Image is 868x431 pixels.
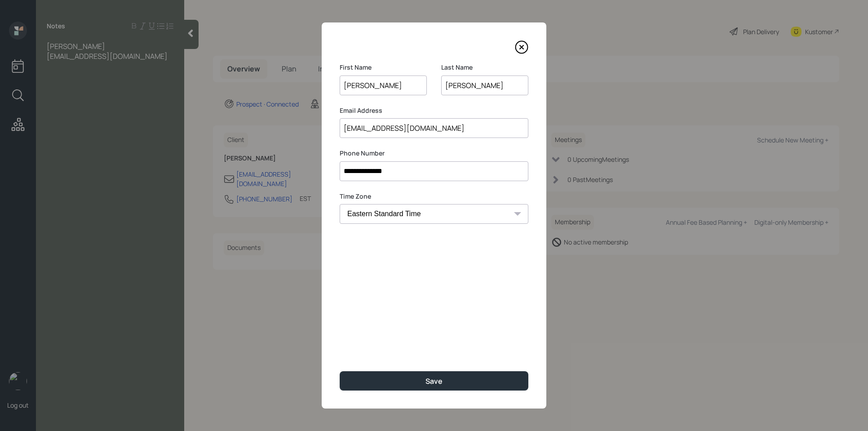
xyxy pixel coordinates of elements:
[340,371,528,391] button: Save
[340,192,528,201] label: Time Zone
[340,63,427,72] label: First Name
[425,376,443,386] div: Save
[340,106,528,115] label: Email Address
[441,63,528,72] label: Last Name
[340,149,528,158] label: Phone Number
